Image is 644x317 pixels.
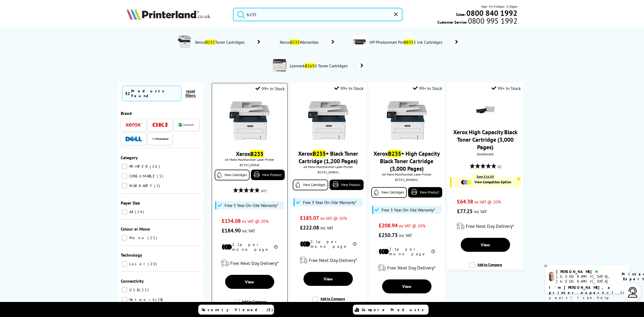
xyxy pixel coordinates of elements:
[556,269,615,274] div: [PERSON_NAME]
[413,86,442,91] div: 99+ In Stock
[300,214,319,221] span: £185.07
[154,183,161,188] span: 1
[128,287,139,292] span: USB
[456,12,466,17] span: Sales:
[229,101,270,141] img: Xerox-B235-Front-Main-Small.jpg
[135,209,145,214] span: 24
[121,278,144,284] span: Connectivity
[300,224,319,231] span: £222.08
[279,38,337,46] a: XeroxB235Warranties
[498,162,501,172] span: (2)
[294,170,362,174] div: B235V_DNIKVL
[139,287,150,292] span: 22
[450,219,521,234] div: modal_delivery
[126,136,142,141] img: Dell
[152,123,168,127] img: OKI
[387,265,436,271] span: Free Next Day Delivery*
[461,180,472,185] img: Cartridges
[466,8,517,18] b: 0800 840 1992
[222,242,278,252] li: 2.1p per mono page
[205,39,215,45] mark: B235
[408,187,442,198] a: View Product
[126,123,142,127] img: Xerox
[312,296,345,307] label: Add to Compare
[457,198,473,205] span: £64.38
[236,150,264,158] a: XeroxB235
[474,209,487,214] span: inc VAT
[122,287,127,293] input: USB 22
[293,165,363,169] span: A4 Mono Multifunction Laser Printer
[627,287,638,298] img: user-headset-light.svg
[245,279,254,285] span: View
[308,100,348,141] img: Xerox-B235-Front-Main-Small.jpg
[215,158,285,162] span: A4 Mono Multifunction Laser Printer
[303,272,353,286] a: View
[320,216,347,221] span: ex VAT @ 20%
[309,257,357,263] span: Free Next Day Delivery*
[466,10,517,16] a: 0800 840 1992
[202,307,273,312] span: Recently Viewed (5)
[466,223,514,229] span: Free Next Day Delivery*
[131,89,178,98] div: Products Found
[293,253,363,268] div: modal_delivery
[334,86,364,91] div: 99+ In Stock
[474,174,497,179] div: Save £16.09
[454,180,518,185] a: View Compatible Option
[150,164,161,169] span: 26
[374,150,440,172] a: XeroxB235+ High Capacity Black Toner Cartridge (3,000 Pages)
[261,186,266,196] span: (47)
[556,274,615,284] div: [GEOGRAPHIC_DATA], [GEOGRAPHIC_DATA]
[330,180,364,190] a: View Product
[121,252,142,258] span: Technology
[122,297,127,302] input: Network 18
[122,183,127,188] input: WARRANTY 1
[121,200,140,206] span: Paper Size
[369,39,444,45] span: HP Photosmart Pro 3 Ink Cartridges
[362,307,427,312] span: Compare Products
[148,261,158,266] span: 20
[305,63,314,68] mark: B265
[234,299,266,309] label: Add to Compare
[178,35,191,48] img: B235V_DNI-conspage.jpg
[128,297,155,302] span: Network
[371,260,442,275] div: modal_delivery
[474,180,511,184] span: View Compatible Option
[181,89,200,98] button: reset filters
[379,247,435,256] li: 2.1p per mono page
[121,111,132,116] span: Brand
[476,100,495,119] img: Xerox-HC-BlackToner-006R04400-Small.gif
[122,173,127,179] input: CONSUMABLE 5
[402,284,411,289] span: View
[289,63,350,68] span: Lexmark 0 Toner Cartridges
[250,150,264,158] mark: B235
[320,225,334,231] span: inc VAT
[242,218,269,224] span: ex VAT @ 20%
[481,4,517,9] span: Mon - Fri 9:00am - 5:30pm
[290,39,300,45] mark: B235
[216,163,283,167] div: B235V_DNIUK
[324,276,333,282] span: View
[122,209,127,214] input: A4 24
[222,227,241,234] span: £184.90
[122,164,127,169] input: PRINTER 26
[128,164,149,169] span: PRINTER
[549,285,612,295] b: I'm [PERSON_NAME], a printer expert
[273,59,286,72] img: 36SC550-conspage.jpg
[371,172,442,176] span: A4 Mono Multifunction Laser Printer
[549,272,554,281] img: ashley-livechat.png
[474,199,501,205] span: ex VAT @ 20%
[128,174,156,178] span: CONSUMABLE
[127,8,226,21] a: Printerland Logo
[215,170,250,180] a: View Cartridges
[298,150,358,165] a: XeroxB235+ Black Toner Cartridge (1,200 Pages)
[492,86,521,91] div: 99+ In Stock
[388,150,401,157] mark: B235
[303,200,357,205] span: Free 3 Year On-Site Warranty*
[128,235,147,240] span: Mono
[242,228,255,234] span: inc VAT
[122,261,127,267] input: Laser 20
[225,203,278,208] span: Free 3 Year On-Site Warranty*
[373,178,441,182] div: B235V_DNIHKVL
[225,275,274,289] a: View
[128,209,134,214] span: A4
